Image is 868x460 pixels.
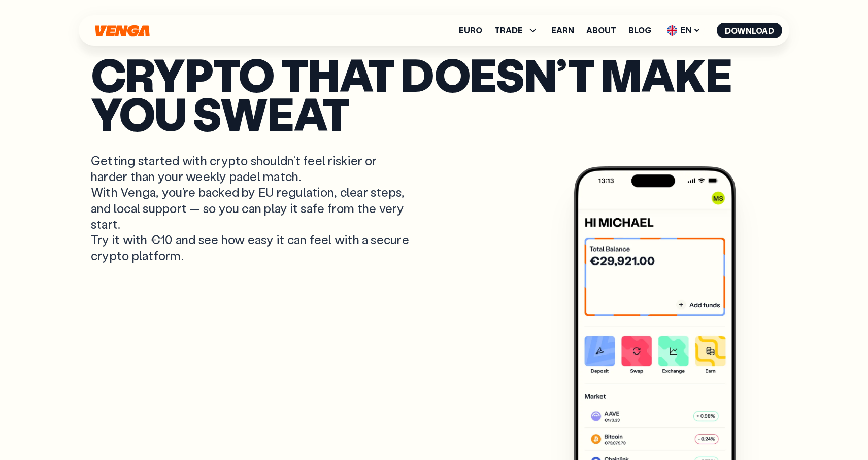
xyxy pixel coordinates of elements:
p: Crypto that doesn’t make you sweat [91,55,777,132]
a: Earn [551,26,574,34]
span: TRADE [494,26,523,34]
svg: Home [94,25,151,37]
a: Euro [459,26,482,34]
a: Blog [628,26,651,34]
img: flag-uk [667,25,677,36]
a: About [586,26,616,34]
span: EN [663,22,705,39]
p: Getting started with crypto shouldn’t feel riskier or harder than your weekly padel match. With V... [91,153,412,263]
span: TRADE [494,24,539,37]
button: Download [717,23,782,38]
